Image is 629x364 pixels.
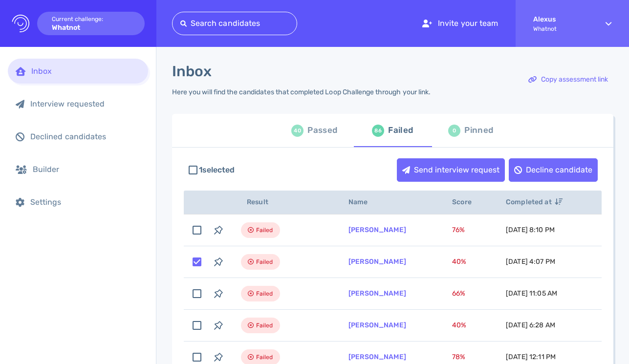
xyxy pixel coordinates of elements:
[452,226,465,234] span: 76 %
[30,132,140,141] div: Declined candidates
[506,321,555,329] span: [DATE] 6:28 AM
[523,68,613,91] button: Copy assessment link
[506,353,556,361] span: [DATE] 12:11 PM
[509,159,597,181] div: Decline candidate
[388,123,413,138] div: Failed
[348,226,406,234] a: [PERSON_NAME]
[172,88,431,96] div: Here you will find the candidates that completed Loop Challenge through your link.
[506,257,555,266] span: [DATE] 4:07 PM
[523,68,613,91] div: Copy assessment link
[229,191,337,214] th: Result
[199,164,235,176] span: 1 selected
[30,197,140,207] div: Settings
[452,257,466,266] span: 40 %
[30,99,140,108] div: Interview requested
[256,288,273,300] span: Failed
[506,226,555,234] span: [DATE] 8:10 PM
[372,125,384,137] div: 86
[256,320,273,331] span: Failed
[33,165,140,174] div: Builder
[448,125,460,137] div: 0
[172,63,212,80] h1: Inbox
[506,289,557,298] span: [DATE] 11:05 AM
[31,66,140,76] div: Inbox
[397,159,504,181] div: Send interview request
[307,123,337,138] div: Passed
[348,257,406,266] a: [PERSON_NAME]
[452,198,482,206] span: Score
[452,321,466,329] span: 40 %
[464,123,493,138] div: Pinned
[256,351,273,363] span: Failed
[533,15,588,23] strong: Alexus
[397,158,505,182] button: Send interview request
[506,198,563,206] span: Completed at
[348,289,406,298] a: [PERSON_NAME]
[509,158,598,182] button: Decline candidate
[348,198,379,206] span: Name
[348,353,406,361] a: [PERSON_NAME]
[348,321,406,329] a: [PERSON_NAME]
[256,224,273,236] span: Failed
[452,289,465,298] span: 66 %
[291,125,304,137] div: 40
[452,353,465,361] span: 78 %
[256,256,273,268] span: Failed
[533,25,588,32] span: Whatnot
